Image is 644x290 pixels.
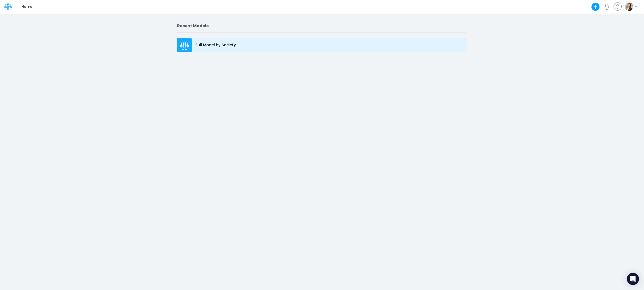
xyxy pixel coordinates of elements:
p: Full Model by Society [195,42,236,48]
a: Notifications [604,4,610,10]
p: Home [21,4,32,10]
h2: Recent Models [177,23,467,28]
div: Open Intercom Messenger [627,273,639,285]
a: Full Model by Society [177,37,467,54]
